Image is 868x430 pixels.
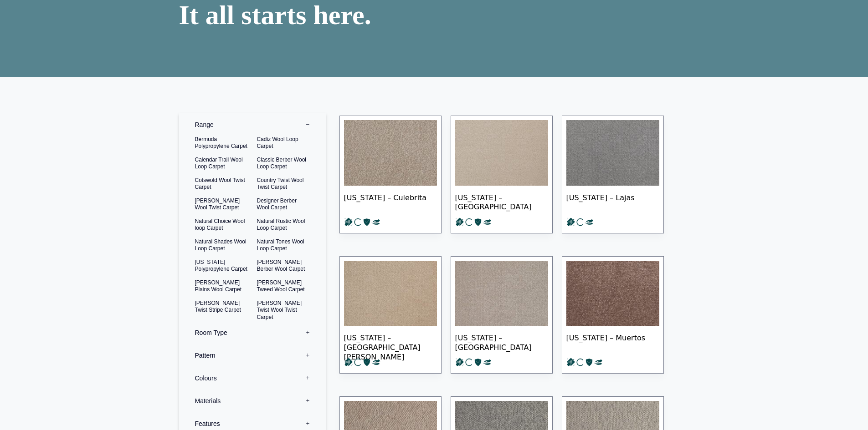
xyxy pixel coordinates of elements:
[186,321,319,344] label: Room Type
[344,326,437,358] span: [US_STATE] – [GEOGRAPHIC_DATA][PERSON_NAME]
[562,256,664,374] a: [US_STATE] – Muertos
[186,344,319,367] label: Pattern
[562,116,664,233] a: [US_STATE] – Lajas
[179,1,430,29] h1: It all starts here.
[451,256,553,374] a: [US_STATE] – [GEOGRAPHIC_DATA]
[566,186,659,218] span: [US_STATE] – Lajas
[339,116,442,233] a: [US_STATE] – Culebrita
[451,116,553,233] a: [US_STATE] – [GEOGRAPHIC_DATA]
[186,367,319,390] label: Colours
[339,256,442,374] a: [US_STATE] – [GEOGRAPHIC_DATA][PERSON_NAME]
[455,186,548,218] span: [US_STATE] – [GEOGRAPHIC_DATA]
[186,390,319,412] label: Materials
[186,113,319,136] label: Range
[566,326,659,358] span: [US_STATE] – Muertos
[344,186,437,218] span: [US_STATE] – Culebrita
[455,326,548,358] span: [US_STATE] – [GEOGRAPHIC_DATA]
